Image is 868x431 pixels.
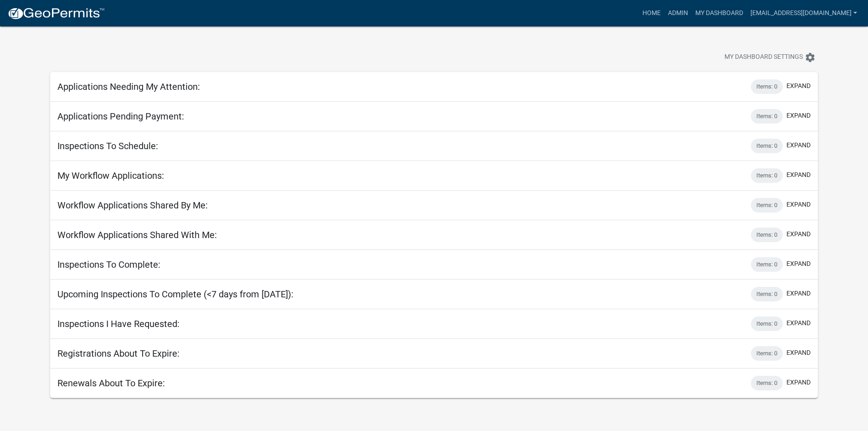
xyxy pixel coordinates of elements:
[751,346,783,361] div: Items: 0
[751,317,783,331] div: Items: 0
[57,140,158,151] h5: Inspections To Schedule:
[692,5,747,22] a: My Dashboard
[786,81,811,91] button: expand
[751,109,783,124] div: Items: 0
[805,52,816,63] i: settings
[786,229,811,239] button: expand
[57,200,208,211] h5: Workflow Applications Shared By Me:
[57,318,180,329] h5: Inspections I Have Requested:
[786,259,811,269] button: expand
[57,170,164,181] h5: My Workflow Applications:
[751,79,783,94] div: Items: 0
[786,378,811,387] button: expand
[751,257,783,272] div: Items: 0
[664,5,692,22] a: Admin
[717,48,823,66] button: My Dashboard Settingssettings
[57,378,165,389] h5: Renewals About To Expire:
[57,289,293,300] h5: Upcoming Inspections To Complete (<7 days from [DATE]):
[786,170,811,180] button: expand
[639,5,664,22] a: Home
[57,81,200,92] h5: Applications Needing My Attention:
[751,376,783,390] div: Items: 0
[786,318,811,328] button: expand
[751,228,783,242] div: Items: 0
[786,140,811,150] button: expand
[786,111,811,120] button: expand
[747,5,861,22] a: [EMAIL_ADDRESS][DOMAIN_NAME]
[57,348,180,359] h5: Registrations About To Expire:
[786,348,811,358] button: expand
[751,139,783,153] div: Items: 0
[751,287,783,301] div: Items: 0
[751,198,783,213] div: Items: 0
[57,259,160,270] h5: Inspections To Complete:
[57,229,217,240] h5: Workflow Applications Shared With Me:
[57,111,184,122] h5: Applications Pending Payment:
[786,289,811,298] button: expand
[751,168,783,183] div: Items: 0
[724,52,803,63] span: My Dashboard Settings
[786,200,811,209] button: expand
